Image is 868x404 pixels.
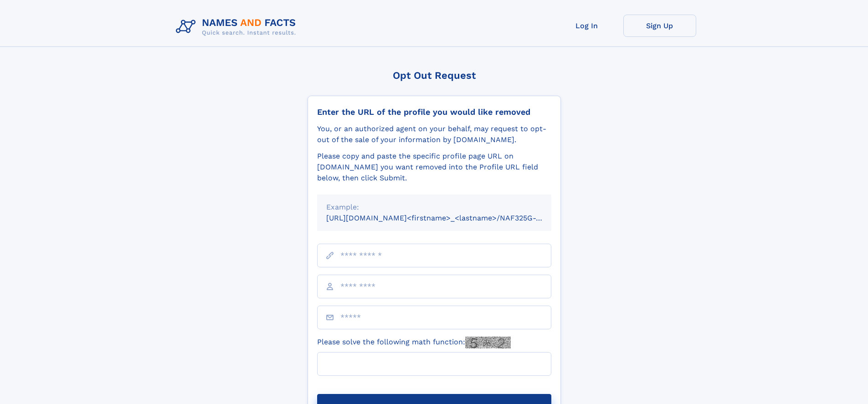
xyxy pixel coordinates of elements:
[317,337,511,348] label: Please solve the following math function:
[317,151,551,184] div: Please copy and paste the specific profile page URL on [DOMAIN_NAME] you want removed into the Pr...
[317,123,551,145] div: You, or an authorized agent on your behalf, may request to opt-out of the sale of your informatio...
[172,15,303,39] img: Logo Names and Facts
[550,15,623,37] a: Log In
[308,70,561,81] div: Opt Out Request
[623,15,696,37] a: Sign Up
[326,202,542,213] div: Example:
[326,214,569,222] small: [URL][DOMAIN_NAME]<firstname>_<lastname>/NAF325G-xxxxxxxx
[317,107,551,117] div: Enter the URL of the profile you would like removed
